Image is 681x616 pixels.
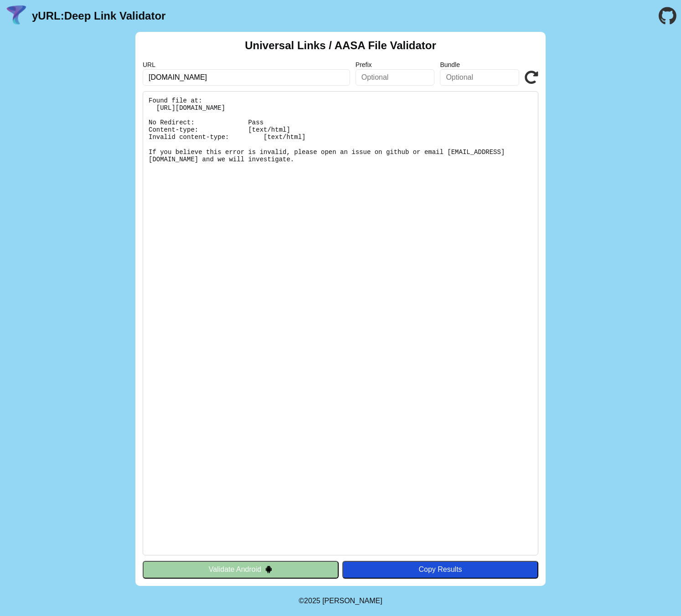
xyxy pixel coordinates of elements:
[32,10,165,22] a: yURL:Deep Link Validator
[342,561,538,578] button: Copy Results
[356,61,435,68] label: Prefix
[143,91,538,555] pre: Found file at: [URL][DOMAIN_NAME] No Redirect: Pass Content-type: [text/html] Invalid content-typ...
[5,4,28,28] img: yURL Logo
[143,61,350,68] label: URL
[356,69,435,86] input: Optional
[322,597,382,605] a: Michael Ibragimchayev's Personal Site
[143,69,350,86] input: Required
[265,565,273,573] img: droidIcon.svg
[245,39,436,52] h2: Universal Links / AASA File Validator
[440,61,519,68] label: Bundle
[304,597,320,605] span: 2025
[299,586,382,616] footer: ©
[347,565,534,574] div: Copy Results
[440,69,519,86] input: Optional
[143,561,339,578] button: Validate Android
